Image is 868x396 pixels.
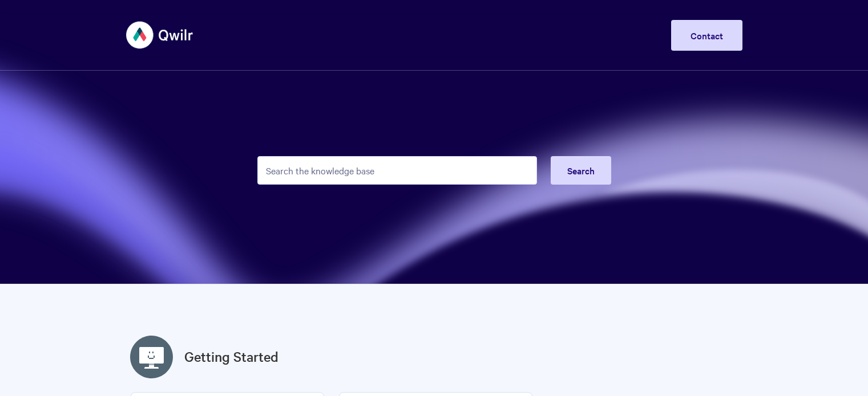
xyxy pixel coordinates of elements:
button: Search [551,156,611,185]
input: Search the knowledge base [257,156,537,185]
a: Getting Started [184,346,278,367]
span: Search [567,164,595,177]
img: Qwilr Help Center [126,14,194,56]
a: Contact [671,20,742,51]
